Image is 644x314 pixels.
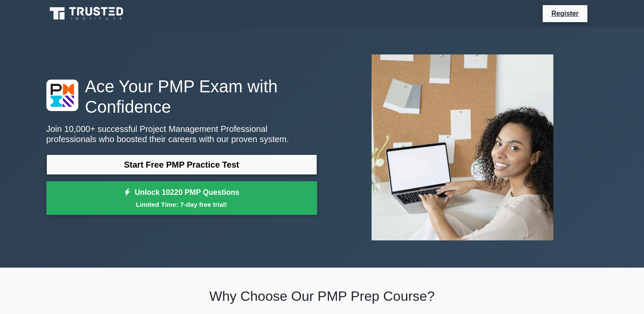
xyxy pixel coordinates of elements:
[546,8,584,19] a: Register
[46,154,317,175] a: Start Free PMP Practice Test
[46,124,317,144] p: Join 10,000+ successful Project Management Professional professionals who boosted their careers w...
[46,288,598,304] h2: Why Choose Our PMP Prep Course?
[46,181,317,215] a: Unlock 10220 PMP QuestionsLimited Time: 7-day free trial!
[57,200,306,209] small: Limited Time: 7-day free trial!
[46,76,317,117] h1: Ace Your PMP Exam with Confidence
